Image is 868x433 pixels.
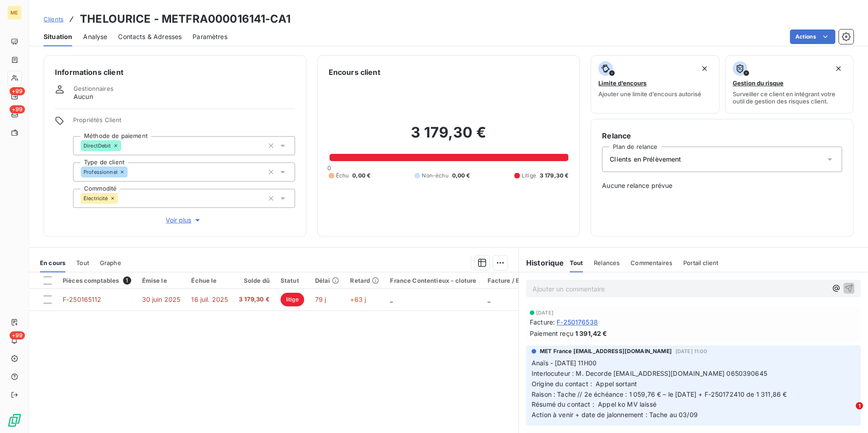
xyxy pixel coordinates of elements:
[10,105,25,113] span: +99
[191,295,228,303] span: 16 juil. 2025
[570,259,583,266] span: Tout
[532,400,656,408] span: Résumé du contact : Appel ko MV laissé
[166,216,202,225] span: Voir plus
[575,329,607,338] span: 1 391,42 €
[83,32,107,41] span: Analyse
[532,390,787,398] span: Raison : Tache // 2e échéance : 1 059,76 € – le [DATE] + F-250172410 de 1 311,86 €
[239,295,270,304] span: 3 179,30 €
[530,329,573,338] span: Paiement reçu
[123,276,131,285] span: 1
[192,32,227,41] span: Paramètres
[281,277,304,284] div: Statut
[44,15,64,24] a: Clients
[63,276,131,285] div: Pièces comptables
[591,55,719,113] button: Limite d’encoursAjouter une limite d’encours autorisé
[44,32,72,41] span: Situation
[733,90,846,105] span: Surveiller ce client en intégrant votre outil de gestion des risques client.
[452,172,470,180] span: 0,00 €
[522,172,536,180] span: Litige
[73,215,295,225] button: Voir plus
[390,295,393,303] span: _
[80,11,291,27] h3: THELOURICE - METFRA000016141-CA1
[536,310,553,315] span: [DATE]
[315,277,340,284] div: Délai
[422,172,448,180] span: Non-échu
[315,295,326,303] span: 79 j
[676,349,707,354] span: [DATE] 11:00
[40,259,65,266] span: En cours
[530,317,555,327] span: Facture :
[350,295,366,303] span: +63 j
[532,369,767,377] span: Interlocuteur : M. Decorde [EMAIL_ADDRESS][DOMAIN_NAME] 0650390645
[84,169,118,175] span: Professionnel
[733,79,784,87] span: Gestion du risque
[602,130,842,141] h6: Relance
[10,331,25,340] span: +99
[76,259,89,266] span: Tout
[10,87,25,95] span: +99
[837,402,859,424] iframe: Intercom live chat
[327,164,331,172] span: 0
[329,123,569,151] h2: 3 179,30 €
[598,79,646,87] span: Limite d’encours
[790,30,835,44] button: Actions
[55,67,295,78] h6: Informations client
[63,295,102,303] span: F-250165112
[598,90,701,98] span: Ajouter une limite d’encours autorisé
[488,277,550,284] div: Facture / Echéancier
[631,259,672,266] span: Commentaires
[488,295,490,303] span: _
[683,259,718,266] span: Portail client
[350,277,379,284] div: Retard
[540,172,569,180] span: 3 179,30 €
[74,92,93,101] span: Aucun
[100,259,121,266] span: Graphe
[7,413,22,428] img: Logo LeanPay
[519,257,564,268] h6: Historique
[557,317,598,327] span: F-250176538
[84,196,108,201] span: Électricité
[118,194,125,202] input: Ajouter une valeur
[532,411,698,418] span: Action à venir + date de jalonnement : Tache au 03/09
[239,277,270,284] div: Solde dû
[281,293,304,306] span: litige
[329,67,380,78] h6: Encours client
[390,277,476,284] div: France Contentieux - cloture
[352,172,370,180] span: 0,00 €
[532,380,637,388] span: Origine du contact : Appel sortant
[856,402,863,409] span: 1
[44,15,64,23] span: Clients
[610,155,681,164] span: Clients en Prélèvement
[191,277,228,284] div: Échue le
[84,143,111,148] span: DirectDebit
[121,142,128,150] input: Ajouter une valeur
[540,347,672,355] span: MET France [EMAIL_ADDRESS][DOMAIN_NAME]
[118,32,182,41] span: Contacts & Adresses
[128,168,135,176] input: Ajouter une valeur
[602,181,842,190] span: Aucune relance prévue
[7,5,22,20] div: ME
[725,55,853,113] button: Gestion du risqueSurveiller ce client en intégrant votre outil de gestion des risques client.
[594,259,620,266] span: Relances
[532,359,597,367] span: Anaïs - [DATE] 11H00
[142,295,181,303] span: 30 juin 2025
[336,172,349,180] span: Échu
[142,277,181,284] div: Émise le
[73,116,295,129] span: Propriétés Client
[74,85,113,92] span: Gestionnaires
